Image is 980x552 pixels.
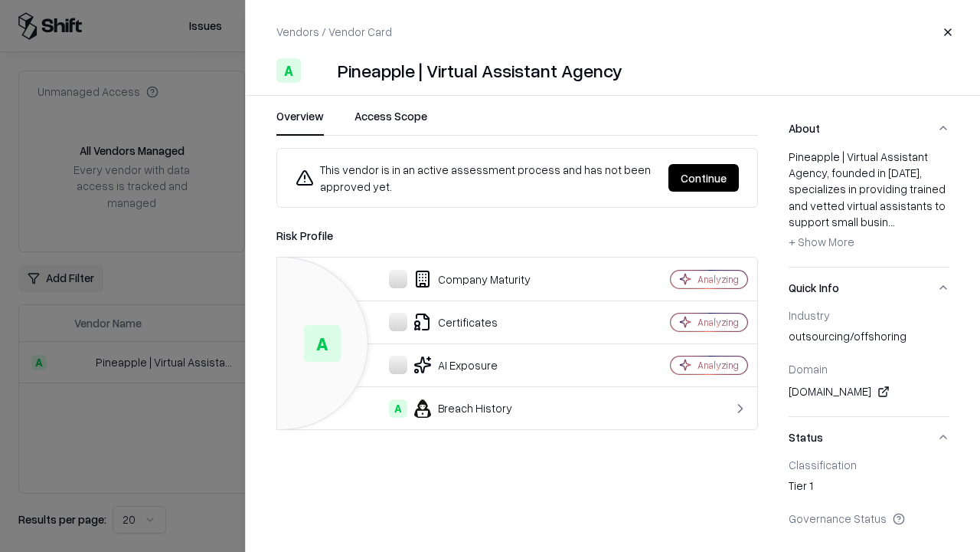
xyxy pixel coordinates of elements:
div: Breach History [289,399,617,418]
span: + Show More [789,235,854,248]
div: outsourcing/offshoring [789,328,949,350]
div: Analyzing [697,359,739,372]
p: Vendors / Vendor Card [276,24,392,40]
button: + Show More [789,230,854,255]
div: Classification [789,458,949,472]
div: This vendor is in an active assessment process and has not been approved yet. [296,161,656,195]
div: Analyzing [697,316,739,329]
button: Continue [668,164,739,192]
button: About [789,108,949,149]
img: Pineapple | Virtual Assistant Agency [307,58,332,83]
div: About [789,149,949,267]
button: Access Scope [354,108,427,136]
div: Governance Status [789,511,949,525]
span: ... [888,215,895,228]
div: Pineapple | Virtual Assistant Agency, founded in [DATE], specializes in providing trained and vet... [789,149,949,255]
div: Pineapple | Virtual Assistant Agency [338,58,622,83]
div: A [389,399,407,418]
div: Tier 1 [789,478,949,499]
div: Domain [789,362,949,376]
div: Company Maturity [289,270,617,288]
button: Overview [276,108,324,136]
div: Certificates [289,313,617,331]
div: Analyzing [697,273,739,286]
div: AI Exposure [289,356,617,374]
div: Quick Info [789,308,949,416]
button: Status [789,417,949,458]
div: [DOMAIN_NAME] [789,383,949,401]
div: Risk Profile [276,226,758,245]
div: A [304,325,341,362]
button: Quick Info [789,268,949,308]
div: A [276,58,301,83]
div: Industry [789,308,949,322]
